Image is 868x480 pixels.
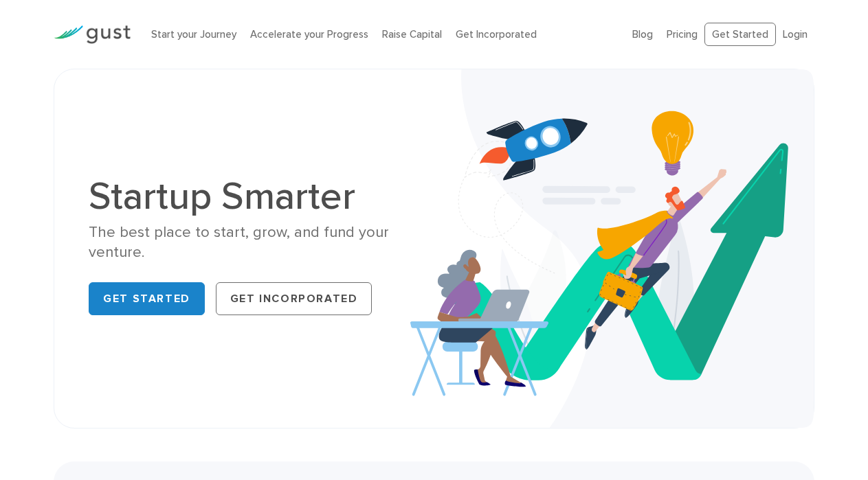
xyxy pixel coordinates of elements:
a: Get Started [89,282,205,315]
img: Startup Smarter Hero [410,69,814,428]
a: Get Incorporated [456,28,537,41]
img: Gust Logo [54,25,131,44]
div: The best place to start, grow, and fund your venture. [89,222,423,263]
a: Blog [632,28,653,41]
a: Get Incorporated [216,282,372,315]
a: Pricing [667,28,698,41]
a: Accelerate your Progress [250,28,368,41]
a: Login [783,28,808,41]
a: Get Started [704,23,776,47]
h1: Startup Smarter [89,177,423,216]
a: Start your Journey [151,28,236,41]
a: Raise Capital [382,28,442,41]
